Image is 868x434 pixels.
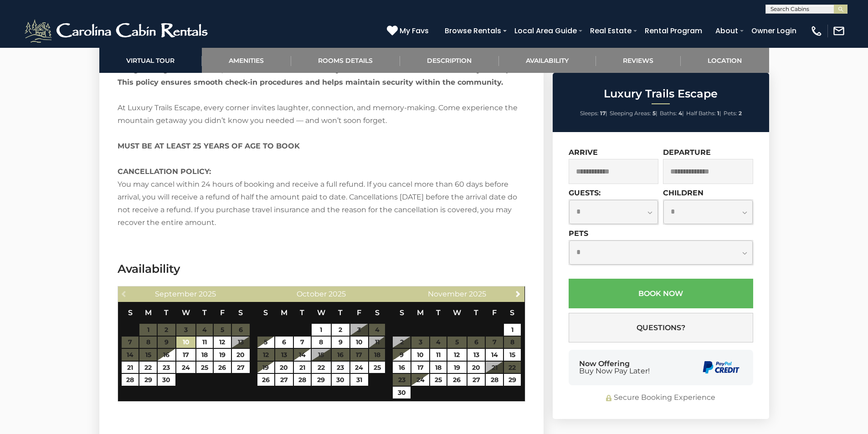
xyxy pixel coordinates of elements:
[297,290,327,298] span: October
[569,313,753,342] button: Questions?
[338,308,343,317] span: Thursday
[467,349,485,361] a: 13
[122,362,139,373] a: 21
[312,374,331,386] a: 29
[281,308,288,317] span: Monday
[678,110,682,117] strong: 4
[512,288,524,299] a: Next
[810,25,823,37] img: phone-regular-white.png
[447,349,467,361] a: 12
[555,88,767,100] h2: Luxury Trails Escape
[350,337,368,348] a: 10
[711,23,743,39] a: About
[332,374,349,386] a: 30
[686,107,721,119] li: |
[196,349,213,361] a: 18
[182,308,190,317] span: Wednesday
[294,374,311,386] a: 28
[717,110,719,117] strong: 1
[652,110,656,117] strong: 5
[214,362,231,373] a: 26
[294,349,311,361] a: 14
[164,308,169,317] span: Tuesday
[312,324,331,336] a: 1
[596,48,681,73] a: Reviews
[440,23,506,39] a: Browse Rentals
[357,308,361,317] span: Friday
[317,308,325,317] span: Wednesday
[486,374,503,386] a: 28
[312,337,331,348] a: 8
[430,349,447,361] a: 11
[467,374,485,386] a: 27
[569,279,753,308] button: Book Now
[610,110,651,117] span: Sleeping Areas:
[300,308,304,317] span: Tuesday
[202,48,291,73] a: Amenities
[139,362,156,373] a: 22
[263,308,268,317] span: Sunday
[569,189,601,197] label: Guests:
[681,48,769,73] a: Location
[196,362,213,373] a: 25
[579,360,650,375] div: Now Offering
[214,337,231,348] a: 12
[640,23,707,39] a: Rental Program
[428,290,467,298] span: November
[350,374,368,386] a: 31
[510,308,514,317] span: Saturday
[99,48,202,73] a: Virtual Tour
[118,261,525,277] h3: Availability
[199,290,216,298] span: 2025
[220,308,225,317] span: Friday
[332,337,349,348] a: 9
[586,23,636,39] a: Real Estate
[257,362,274,373] a: 19
[393,362,411,373] a: 16
[291,48,400,73] a: Rooms Details
[158,362,175,373] a: 23
[350,362,368,373] a: 24
[469,290,486,298] span: 2025
[569,148,598,157] label: Arrive
[332,324,349,336] a: 2
[747,23,801,39] a: Owner Login
[232,349,250,361] a: 20
[492,308,497,317] span: Friday
[369,362,385,373] a: 25
[832,25,845,37] img: mail-regular-white.png
[663,148,711,157] label: Departure
[411,374,429,386] a: 24
[387,25,431,37] a: My Favs
[202,308,207,317] span: Thursday
[510,23,581,39] a: Local Area Guide
[122,374,139,386] a: 28
[232,362,250,373] a: 27
[610,107,657,119] li: |
[447,362,467,373] a: 19
[486,349,503,361] a: 14
[600,110,606,117] strong: 17
[474,308,478,317] span: Thursday
[660,107,684,119] li: |
[238,308,243,317] span: Saturday
[139,374,156,386] a: 29
[214,349,231,361] a: 19
[499,48,596,73] a: Availability
[329,290,346,298] span: 2025
[275,374,293,386] a: 27
[158,374,175,386] a: 30
[724,110,737,117] span: Pets:
[393,387,411,398] a: 30
[294,337,311,348] a: 7
[569,393,753,403] div: Secure Booking Experience
[176,349,195,361] a: 17
[400,48,499,73] a: Description
[430,374,447,386] a: 25
[580,110,599,117] span: Sleeps:
[569,229,588,238] label: Pets
[275,362,293,373] a: 20
[447,374,467,386] a: 26
[23,17,212,45] img: White-1-2.png
[176,337,195,348] a: 10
